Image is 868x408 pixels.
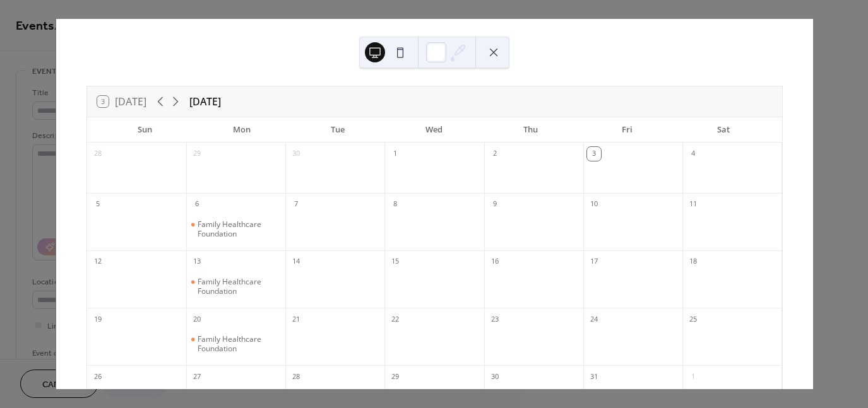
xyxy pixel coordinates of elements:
[97,117,194,143] div: Sun
[91,197,105,211] div: 5
[488,255,502,269] div: 16
[186,334,285,354] div: Family Healthcare Foundation
[388,255,402,269] div: 15
[190,147,204,161] div: 29
[388,312,402,326] div: 22
[91,312,105,326] div: 19
[91,255,105,269] div: 12
[193,117,290,143] div: Mon
[587,147,601,161] div: 3
[190,370,204,383] div: 27
[190,312,204,326] div: 20
[186,219,285,239] div: Family Healthcare Foundation
[386,117,483,143] div: Wed
[289,312,303,326] div: 21
[198,277,280,296] div: Family Healthcare Foundation
[290,117,386,143] div: Tue
[91,147,105,161] div: 28
[189,94,221,109] div: [DATE]
[488,370,502,383] div: 30
[587,255,601,269] div: 17
[675,117,772,143] div: Sat
[686,197,700,211] div: 11
[686,312,700,326] div: 25
[686,255,700,269] div: 18
[488,312,502,326] div: 23
[289,147,303,161] div: 30
[289,255,303,269] div: 14
[686,147,700,161] div: 4
[388,370,402,383] div: 29
[198,219,280,239] div: Family Healthcare Foundation
[190,197,204,211] div: 6
[190,255,204,269] div: 13
[289,370,303,383] div: 28
[488,197,502,211] div: 9
[198,334,280,354] div: Family Healthcare Foundation
[488,147,502,161] div: 2
[482,117,579,143] div: Thu
[91,370,105,383] div: 26
[579,117,675,143] div: Fri
[186,277,285,296] div: Family Healthcare Foundation
[388,197,402,211] div: 8
[587,312,601,326] div: 24
[289,197,303,211] div: 7
[587,197,601,211] div: 10
[388,147,402,161] div: 1
[686,370,700,383] div: 1
[587,370,601,383] div: 31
